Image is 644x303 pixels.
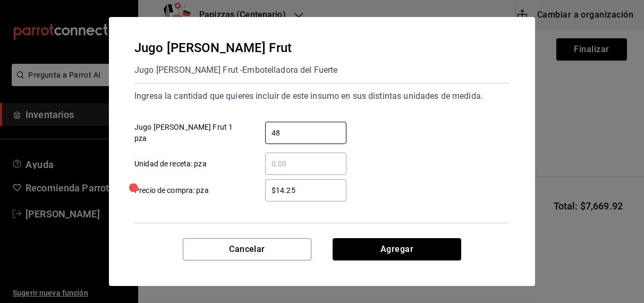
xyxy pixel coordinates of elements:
input: Jugo [PERSON_NAME] Frut 1 pza [265,127,346,139]
button: Agregar [333,238,461,260]
div: Ingresa la cantidad que quieres incluir de este insumo en sus distintas unidades de medida. [134,88,510,105]
span: Unidad de receta: pza [134,158,207,170]
span: Jugo [PERSON_NAME] Frut 1 pza [134,122,245,144]
span: Precio de compra: pza [134,185,209,196]
input: Unidad de receta: pza [265,157,346,170]
button: Cancelar [183,238,311,260]
div: Jugo [PERSON_NAME] Frut [134,38,337,57]
input: Precio de compra: pza [265,184,346,197]
div: Jugo [PERSON_NAME] Frut - Embotelladora del Fuerte [134,62,337,79]
div: Total: [134,236,159,250]
span: 48.00 pza [266,236,347,250]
